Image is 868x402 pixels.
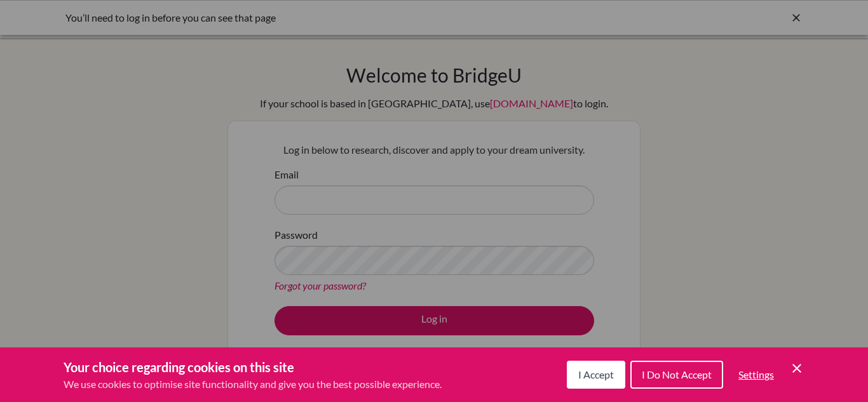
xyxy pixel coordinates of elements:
[64,377,442,392] p: We use cookies to optimise site functionality and give you the best possible experience.
[567,361,625,389] button: I Accept
[64,358,442,377] h3: Your choice regarding cookies on this site
[738,368,774,380] span: Settings
[789,361,804,376] button: Save and close
[578,368,614,380] span: I Accept
[630,361,723,389] button: I Do Not Accept
[642,368,712,380] span: I Do Not Accept
[728,362,784,387] button: Settings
